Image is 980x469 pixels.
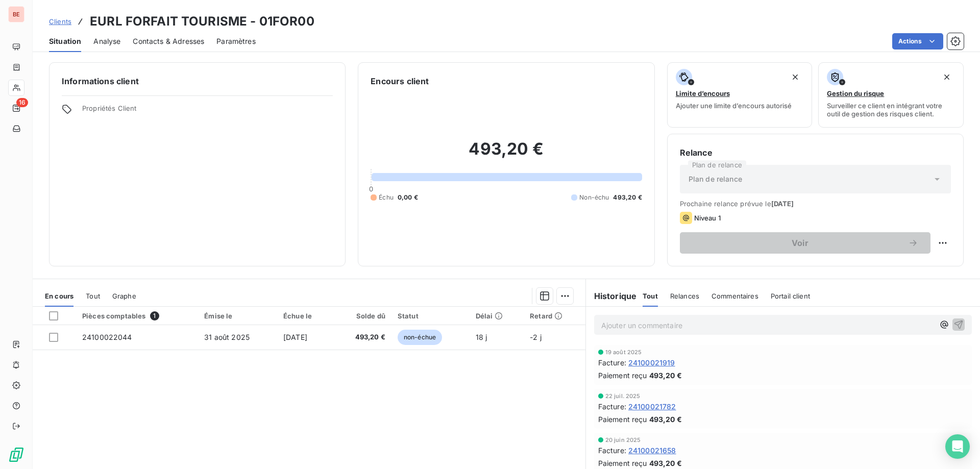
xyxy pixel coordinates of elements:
[86,292,100,300] span: Tout
[82,333,132,341] span: 24100022044
[112,292,136,300] span: Graphe
[680,200,951,208] span: Prochaine relance prévue le
[82,104,333,118] span: Propriétés Client
[771,292,810,300] span: Portail client
[530,333,542,341] span: -2 j
[598,370,647,381] span: Paiement reçu
[398,312,463,320] div: Statut
[667,62,813,128] button: Limite d’encoursAjouter une limite d’encours autorisé
[605,349,642,355] span: 19 août 2025
[692,239,908,247] span: Voir
[90,12,314,31] h3: EURL FORFAIT TOURISME - 01FOR00
[283,312,327,320] div: Échue le
[598,401,626,412] span: Facture :
[628,401,676,412] span: 24100021782
[49,36,81,46] span: Situation
[8,6,24,22] div: BE
[649,458,682,468] span: 493,20 €
[945,434,970,459] div: Open Intercom Messenger
[680,146,951,159] h6: Relance
[827,89,884,97] span: Gestion du risque
[93,36,120,46] span: Analyse
[676,89,730,97] span: Limite d’encours
[670,292,699,300] span: Relances
[892,33,943,50] button: Actions
[133,36,204,46] span: Contacts & Adresses
[45,292,73,300] span: En cours
[8,447,24,463] img: Logo LeanPay
[586,290,637,302] h6: Historique
[339,312,385,320] div: Solde dû
[339,332,385,342] span: 493,20 €
[628,445,676,456] span: 24100021658
[579,193,609,202] span: Non-échu
[49,17,71,26] span: Clients
[476,333,487,341] span: 18 j
[530,312,579,320] div: Retard
[643,292,658,300] span: Tout
[628,357,675,368] span: 24100021919
[605,393,641,399] span: 22 juil. 2025
[598,414,647,425] span: Paiement reçu
[369,185,373,193] span: 0
[598,357,626,368] span: Facture :
[283,333,307,341] span: [DATE]
[771,200,794,208] span: [DATE]
[82,311,192,320] div: Pièces comptables
[605,437,641,443] span: 20 juin 2025
[379,193,394,202] span: Échu
[818,62,964,128] button: Gestion du risqueSurveiller ce client en intégrant votre outil de gestion des risques client.
[49,16,71,27] a: Clients
[371,75,429,87] h6: Encours client
[649,370,682,381] span: 493,20 €
[689,174,742,184] span: Plan de relance
[694,214,721,222] span: Niveau 1
[204,312,271,320] div: Émise le
[598,458,647,468] span: Paiement reçu
[712,292,758,300] span: Commentaires
[676,102,792,110] span: Ajouter une limite d’encours autorisé
[680,232,930,254] button: Voir
[649,414,682,425] span: 493,20 €
[598,445,626,456] span: Facture :
[827,102,955,118] span: Surveiller ce client en intégrant votre outil de gestion des risques client.
[398,330,442,345] span: non-échue
[204,333,250,341] span: 31 août 2025
[216,36,256,46] span: Paramètres
[62,75,333,87] h6: Informations client
[613,193,642,202] span: 493,20 €
[371,139,642,169] h2: 493,20 €
[398,193,418,202] span: 0,00 €
[476,312,518,320] div: Délai
[150,311,159,320] span: 1
[16,98,28,107] span: 16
